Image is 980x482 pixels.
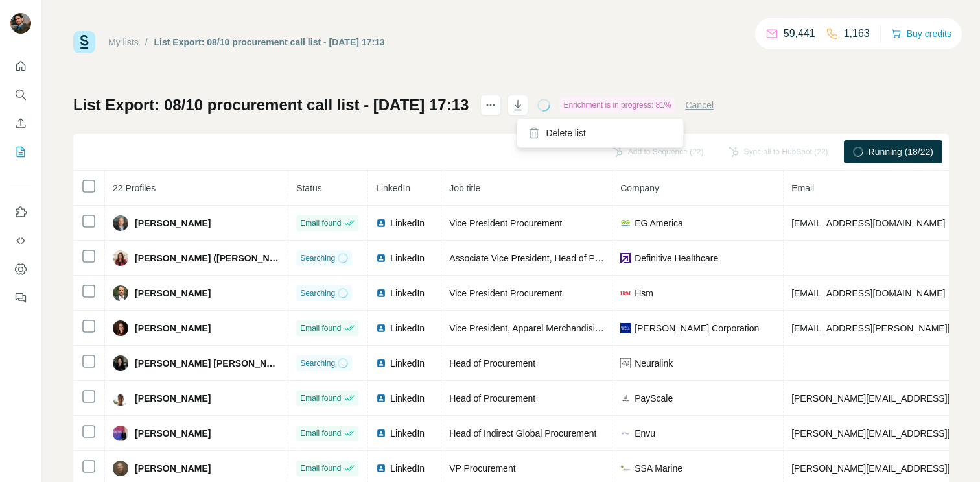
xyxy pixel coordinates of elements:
span: Vice President Procurement [449,288,562,298]
p: 1,163 [844,26,870,42]
span: [PERSON_NAME] Corporation [635,322,759,335]
img: LinkedIn logo [376,393,386,404]
span: Hsm [635,287,653,300]
span: Email found [300,322,341,334]
button: Dashboard [10,258,31,281]
span: Head of Procurement [449,358,535,368]
img: Avatar [113,426,128,441]
img: Avatar [10,13,31,34]
img: LinkedIn logo [376,463,386,474]
span: Email [791,183,814,193]
p: 59,441 [784,26,815,42]
div: Enrichment is in progress: 81% [559,97,675,113]
img: Avatar [113,391,128,406]
span: LinkedIn [390,252,425,265]
img: Avatar [113,355,128,371]
span: [PERSON_NAME] ([PERSON_NAME]) [135,252,280,265]
div: Delete list [520,121,681,145]
img: company-logo [620,323,631,333]
img: LinkedIn logo [376,323,386,333]
span: LinkedIn [390,322,425,335]
button: Buy credits [891,25,951,43]
img: company-logo [620,358,631,368]
button: Search [10,83,31,106]
span: Email found [300,428,341,439]
span: Vice President, Apparel Merchandising [449,323,605,333]
span: Head of Procurement [449,393,535,404]
span: Email found [300,463,341,474]
span: [PERSON_NAME] [135,392,211,405]
img: Surfe Logo [73,31,95,53]
span: LinkedIn [390,427,425,440]
img: LinkedIn logo [376,218,386,228]
span: VP Procurement [449,463,515,474]
span: LinkedIn [390,462,425,475]
span: Running (18/22) [869,145,933,158]
img: Avatar [113,320,128,336]
span: Envu [635,427,655,440]
span: Company [620,183,659,193]
li: / [145,36,148,49]
img: Avatar [113,215,128,231]
span: Head of Indirect Global Procurement [449,428,596,439]
button: Use Surfe on LinkedIn [10,200,31,224]
button: Quick start [10,54,31,78]
span: SSA Marine [635,462,682,475]
span: LinkedIn [390,287,425,300]
img: company-logo [620,288,631,298]
span: Searching [300,357,335,369]
span: Definitive Healthcare [635,252,718,265]
button: Cancel [685,99,714,112]
button: Feedback [10,286,31,309]
span: [PERSON_NAME] [135,217,211,230]
span: [PERSON_NAME] [135,427,211,440]
img: company-logo [620,393,631,404]
img: LinkedIn logo [376,288,386,298]
span: [EMAIL_ADDRESS][DOMAIN_NAME] [791,288,945,298]
span: [PERSON_NAME] [135,322,211,335]
span: Vice President Procurement [449,218,562,228]
a: My lists [108,37,139,47]
span: 22 Profiles [113,183,156,193]
img: company-logo [620,428,631,439]
span: Job title [449,183,480,193]
span: [PERSON_NAME] [135,462,211,475]
button: Enrich CSV [10,112,31,135]
span: Email found [300,392,341,404]
div: List Export: 08/10 procurement call list - [DATE] 17:13 [154,36,385,49]
img: company-logo [620,218,631,228]
span: Associate Vice President, Head of Procurement [449,253,640,263]
span: Searching [300,252,335,264]
span: [EMAIL_ADDRESS][DOMAIN_NAME] [791,218,945,228]
span: EG America [635,217,683,230]
span: LinkedIn [376,183,410,193]
span: Neuralink [635,357,673,370]
span: Email found [300,217,341,229]
button: My lists [10,140,31,163]
img: company-logo [620,463,631,474]
button: Use Surfe API [10,229,31,252]
img: company-logo [620,253,631,263]
img: LinkedIn logo [376,428,386,439]
span: PayScale [635,392,673,405]
img: LinkedIn logo [376,358,386,368]
span: LinkedIn [390,217,425,230]
img: Avatar [113,250,128,266]
span: LinkedIn [390,357,425,370]
img: LinkedIn logo [376,253,386,263]
span: Status [296,183,322,193]
h1: List Export: 08/10 procurement call list - [DATE] 17:13 [73,95,469,115]
img: Avatar [113,285,128,301]
span: [PERSON_NAME] [135,287,211,300]
span: LinkedIn [390,392,425,405]
span: Searching [300,287,335,299]
img: Avatar [113,461,128,476]
span: [PERSON_NAME] [PERSON_NAME] [135,357,280,370]
button: actions [480,95,501,115]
